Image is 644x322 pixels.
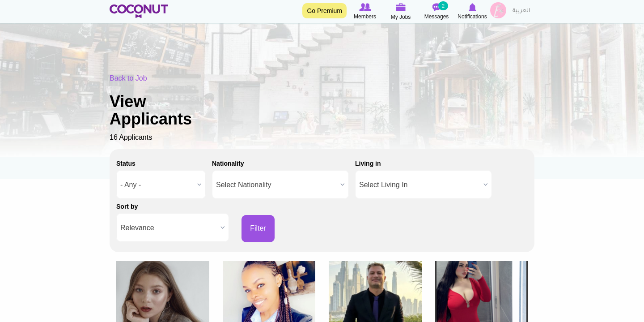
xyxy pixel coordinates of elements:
span: Select Living In [359,171,480,199]
h1: View Applicants [110,93,221,128]
img: Messages [432,3,441,11]
label: Living in [355,159,381,168]
img: Browse Members [359,3,371,11]
label: Sort by [116,202,138,211]
label: Nationality [212,159,244,168]
a: Notifications Notifications [454,2,490,21]
a: العربية [508,2,534,20]
a: Back to Job [110,74,147,82]
span: Messages [424,12,449,21]
span: Notifications [458,12,487,21]
div: 16 Applicants [110,73,534,143]
label: Status [116,159,136,168]
button: Filter [241,215,275,242]
span: - Any - [120,171,194,199]
span: Select Nationality [216,171,337,199]
span: Relevance [120,214,217,242]
img: My Jobs [396,3,406,11]
small: 2 [438,1,448,10]
img: Notifications [469,3,476,11]
a: Go Premium [302,3,347,18]
span: Members [354,12,376,21]
a: My Jobs My Jobs [383,2,419,21]
img: Home [110,4,168,18]
a: Messages Messages 2 [419,2,454,21]
a: Browse Members Members [347,2,383,21]
span: My Jobs [391,13,411,21]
